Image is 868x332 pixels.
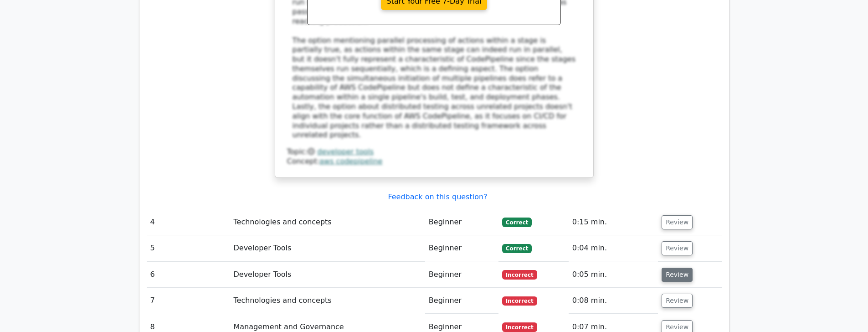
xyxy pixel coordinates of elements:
[569,209,658,235] td: 0:15 min.
[147,288,230,314] td: 7
[230,262,425,288] td: Developer Tools
[147,209,230,235] td: 4
[569,288,658,314] td: 0:08 min.
[287,147,581,157] div: Topic:
[425,262,498,288] td: Beginner
[317,147,374,156] a: developer tools
[425,288,498,314] td: Beginner
[425,235,498,261] td: Beginner
[662,294,693,308] button: Review
[230,235,425,261] td: Developer Tools
[662,241,693,255] button: Review
[502,296,537,306] span: Incorrect
[502,270,537,279] span: Incorrect
[502,218,532,227] span: Correct
[287,157,581,166] div: Concept:
[147,262,230,288] td: 6
[388,192,487,201] a: Feedback on this question?
[569,262,658,288] td: 0:05 min.
[425,209,498,235] td: Beginner
[569,235,658,261] td: 0:04 min.
[230,209,425,235] td: Technologies and concepts
[319,157,382,166] a: aws codepipeline
[662,215,693,229] button: Review
[662,268,693,282] button: Review
[147,235,230,261] td: 5
[502,244,532,253] span: Correct
[230,288,425,314] td: Technologies and concepts
[502,322,537,332] span: Incorrect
